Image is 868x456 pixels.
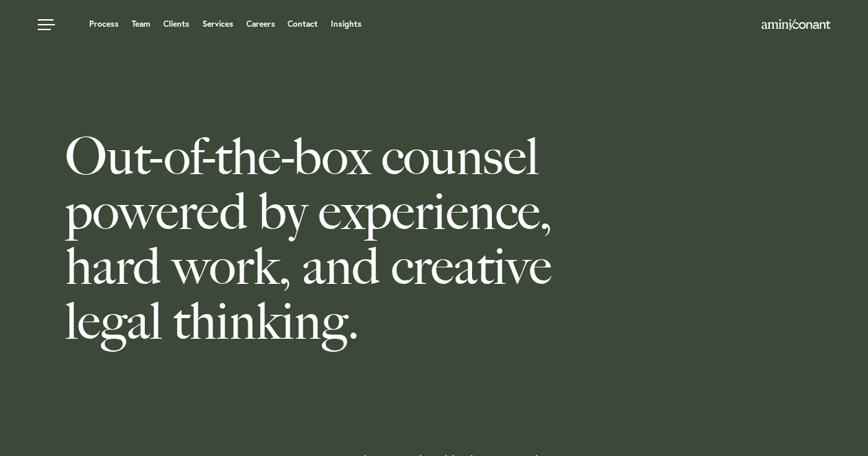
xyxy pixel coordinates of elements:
a: Contact [288,20,318,28]
a: Careers [246,20,275,28]
a: Insights [331,20,362,28]
a: Process [89,20,119,28]
a: Team [132,20,150,28]
a: Services [202,20,233,28]
a: Home [762,20,830,31]
img: Amini & Conant [762,19,830,30]
a: Clients [163,20,189,28]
